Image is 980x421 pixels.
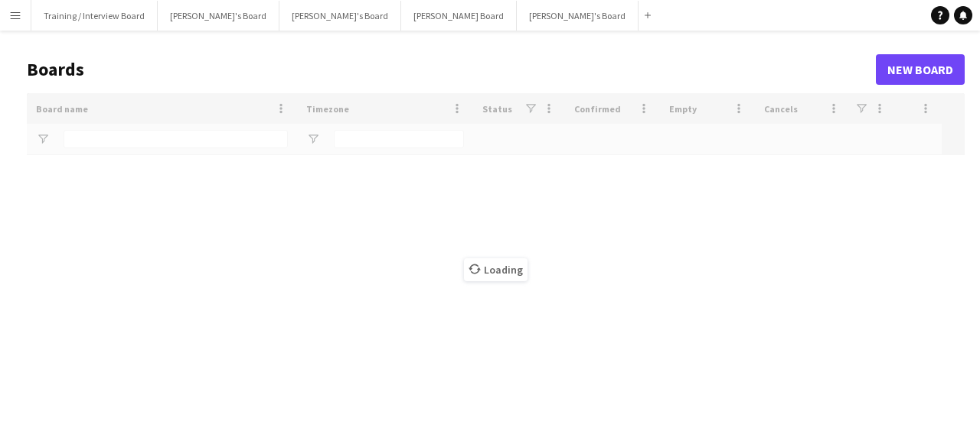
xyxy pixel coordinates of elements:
a: New Board [876,54,965,85]
h1: Boards [27,58,876,81]
button: Training / Interview Board [31,1,158,31]
button: [PERSON_NAME] Board [401,1,517,31]
button: [PERSON_NAME]'s Board [158,1,279,31]
span: Loading [464,258,528,281]
button: [PERSON_NAME]'s Board [517,1,639,31]
button: [PERSON_NAME]'s Board [279,1,401,31]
